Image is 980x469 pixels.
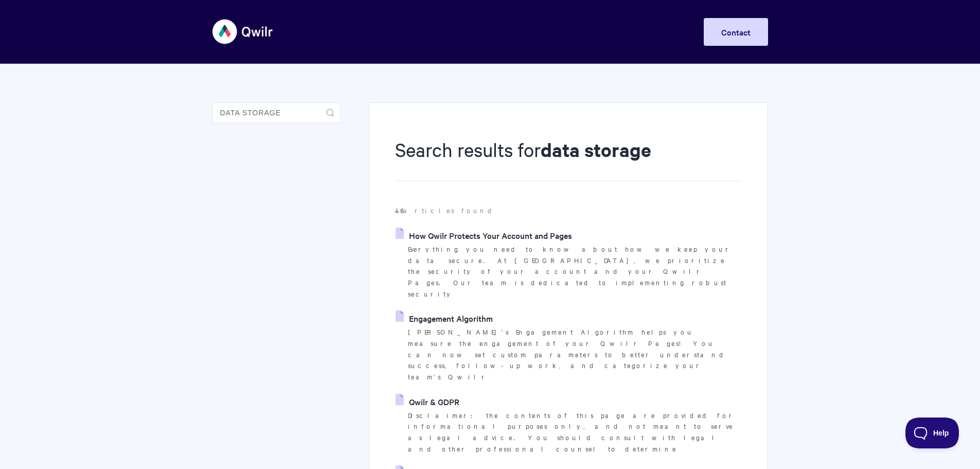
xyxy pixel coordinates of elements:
a: Qwilr & GDPR [396,394,459,409]
h1: Search results for [395,136,741,181]
a: How Qwilr Protects Your Account and Pages [396,228,572,243]
p: articles found [395,205,741,216]
iframe: Toggle Customer Support [905,418,959,448]
a: Engagement Algorithm [396,310,493,326]
input: Search [212,102,341,123]
img: Qwilr Help Center [212,12,274,51]
p: Everything you need to know about how we keep your data secure. At [GEOGRAPHIC_DATA], we prioriti... [408,244,741,300]
a: Contact [704,18,768,46]
strong: data storage [541,137,651,162]
strong: 46 [395,205,403,215]
p: [PERSON_NAME]'s Engagement Algorithm helps you measure the engagement of your Qwilr Pages! You ca... [408,326,741,383]
p: Disclaimer: the contents of this page are provided for informational purposes only, and not meant... [408,410,741,455]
